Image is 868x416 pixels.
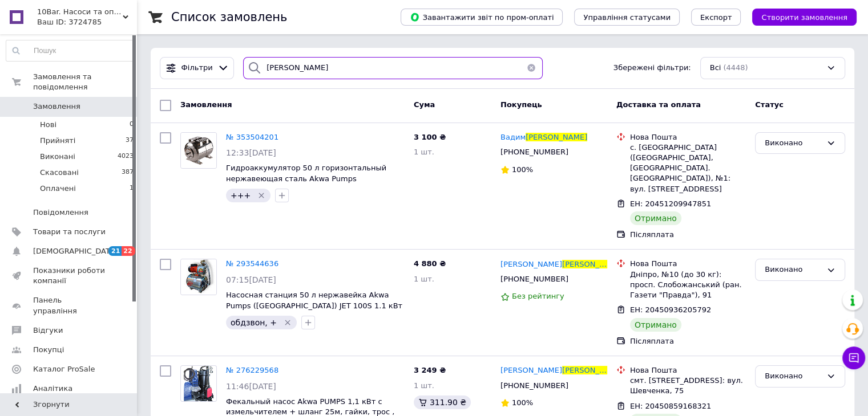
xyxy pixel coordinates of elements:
[630,336,746,346] div: Післяплата
[226,148,276,157] span: 12:33[DATE]
[842,346,865,369] button: Чат з покупцем
[184,366,213,401] img: Фото товару
[33,325,63,336] span: Відгуки
[414,133,446,141] span: 3 100 ₴
[723,63,748,72] span: (4448)
[410,12,554,22] span: Завантажити звіт по пром-оплаті
[401,9,563,26] button: Завантажити звіт по пром-оплаті
[126,136,134,146] span: 37
[710,63,721,74] span: Всі
[40,152,75,162] span: Виконані
[765,137,822,149] div: Виконано
[33,207,88,218] span: Повідомлення
[630,259,746,269] div: Нова Пошта
[130,183,134,194] span: 1
[414,381,434,390] span: 1 шт.
[414,275,434,283] span: 1 шт.
[40,136,75,146] span: Прийняті
[226,259,278,268] a: № 293544636
[414,366,446,374] span: 3 249 ₴
[6,40,134,61] input: Пошук
[500,366,562,374] span: [PERSON_NAME]
[414,259,446,268] span: 4 880 ₴
[226,382,276,391] span: 11:46[DATE]
[761,13,847,22] span: Створити замовлення
[512,398,533,407] span: 100%
[181,133,216,168] img: Фото товару
[630,142,746,194] div: с. [GEOGRAPHIC_DATA] ([GEOGRAPHIC_DATA], [GEOGRAPHIC_DATA]. [GEOGRAPHIC_DATA]), №1: вул. [STREET_...
[752,9,857,26] button: Створити замовлення
[500,381,568,390] span: [PHONE_NUMBER]
[500,275,568,283] span: [PHONE_NUMBER]
[500,260,562,268] span: [PERSON_NAME]
[118,152,134,162] span: 4023
[613,63,691,74] span: Збережені фільтри:
[630,318,681,332] div: Отримано
[40,120,56,130] span: Нові
[630,270,746,301] div: Дніпро, №10 (до 30 кг): просп. Слобожанський (ран. Газети "Правда"), 91
[180,365,217,402] a: Фото товару
[226,164,386,183] a: Гидроаккумулятор 50 л горизонтальный нержавеющая сталь Akwa Pumps
[33,295,106,316] span: Панель управління
[108,246,122,256] span: 21
[171,10,287,24] h1: Список замовлень
[630,305,711,314] span: ЕН: 20450936205792
[180,100,232,109] span: Замовлення
[226,366,278,374] span: № 276229568
[180,132,217,169] a: Фото товару
[40,168,79,178] span: Скасовані
[512,292,564,300] span: Без рейтингу
[181,63,213,74] span: Фільтри
[122,246,135,256] span: 22
[414,395,471,409] div: 311.90 ₴
[630,199,711,208] span: ЕН: 20451209947851
[700,13,732,22] span: Експорт
[257,191,266,200] svg: Видалити мітку
[500,133,526,141] span: Вадим
[180,259,217,295] a: Фото товару
[616,100,701,109] span: Доставка та оплата
[33,345,64,355] span: Покупці
[33,364,95,374] span: Каталог ProSale
[765,264,822,276] div: Виконано
[500,100,542,109] span: Покупець
[500,365,607,376] a: [PERSON_NAME][PERSON_NAME]
[231,191,251,200] span: +++
[40,183,76,194] span: Оплачені
[630,132,746,142] div: Нова Пошта
[414,100,435,109] span: Cума
[630,211,681,225] div: Отримано
[283,318,292,327] svg: Видалити мітку
[630,402,711,410] span: ЕН: 20450859168321
[33,72,137,92] span: Замовлення та повідомлення
[500,148,568,156] span: [PHONE_NUMBER]
[741,13,857,21] a: Створити замовлення
[520,57,543,79] button: Очистить
[583,13,671,22] span: Управління статусами
[414,148,434,156] span: 1 шт.
[562,260,624,268] span: [PERSON_NAME]
[630,376,746,396] div: смт. [STREET_ADDRESS]: вул. Шевченка, 75
[562,366,624,374] span: [PERSON_NAME]
[226,291,402,320] a: Насосная станция 50 л нержавейка Akwa Pumps ([GEOGRAPHIC_DATA]) JET 100S 1.1 кВт гарантия 3 года
[226,275,276,284] span: 07:15[DATE]
[630,230,746,240] div: Післяплата
[231,318,277,327] span: обдзвон, +
[500,132,587,143] a: Вадим[PERSON_NAME]
[691,9,741,26] button: Експорт
[526,133,587,141] span: [PERSON_NAME]
[574,9,680,26] button: Управління статусами
[33,227,106,237] span: Товари та послуги
[226,133,278,141] a: № 353504201
[37,7,123,17] span: 10Bar. Насоси та опалення.
[37,17,137,27] div: Ваш ID: 3724785
[122,168,134,178] span: 387
[755,100,784,109] span: Статус
[33,266,106,286] span: Показники роботи компанії
[765,370,822,382] div: Виконано
[33,384,72,394] span: Аналітика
